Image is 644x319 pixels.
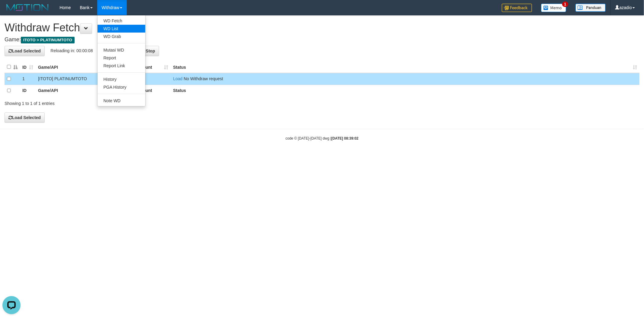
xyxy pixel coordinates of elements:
[129,85,171,96] th: WD Count
[20,85,36,96] th: ID
[20,61,36,73] th: ID: activate to sort column ascending
[5,98,264,106] div: Showing 1 to 1 of 1 entries
[21,37,75,43] span: ITOTO > PLATINUMTOTO
[98,33,145,40] a: WD Grab
[562,2,569,7] span: 1
[5,22,639,34] h1: Withdraw Fetch
[98,62,145,70] a: Report Link
[171,61,639,73] th: Status: activate to sort column ascending
[5,46,45,56] button: Load Selected
[286,136,359,141] small: code © [DATE]-[DATE] dwg |
[5,3,50,12] img: MOTION_logo.png
[129,61,171,73] th: WD Count: activate to sort column ascending
[575,4,606,12] img: panduan.png
[98,83,145,91] a: PGA History
[50,48,93,53] span: Reloading in: 00:00:08
[142,46,159,56] button: Stop
[36,61,129,73] th: Game/API: activate to sort column ascending
[5,112,45,123] button: Load Selected
[98,46,145,54] a: Mutasi WD
[98,17,145,25] a: WD Fetch
[541,4,566,12] img: Button%20Memo.svg
[36,73,129,85] td: [ITOTO] PLATINUMTOTO
[173,76,182,81] a: Load
[36,85,129,96] th: Game/API
[20,73,36,85] td: 1
[5,37,639,43] h4: Game:
[502,4,532,12] img: Feedback.jpg
[2,2,21,21] button: Open LiveChat chat widget
[98,54,145,62] a: Report
[331,136,358,141] strong: [DATE] 08:39:02
[184,76,223,81] span: No Withdraw request
[171,85,639,96] th: Status
[98,75,145,83] a: History
[98,97,145,105] a: Note WD
[98,25,145,33] a: WD List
